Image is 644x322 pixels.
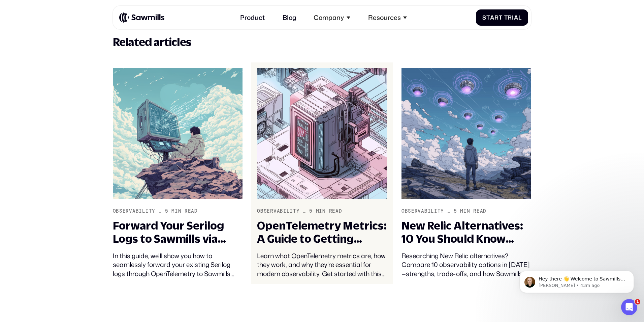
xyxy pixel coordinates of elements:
[309,9,355,26] div: Company
[159,208,162,214] div: _
[499,14,503,21] span: t
[29,20,116,58] span: Hey there 👋 Welcome to Sawmills. The smart telemetry management platform that solves cost, qualit...
[251,62,392,284] a: Observability_5min readOpenTelemetry Metrics: A Guide to Getting StartedLearn what OpenTelemetry ...
[401,219,532,246] div: New Relic Alternatives: 10 You Should Know About in [DATE]
[368,14,401,22] div: Resources
[494,14,499,21] span: r
[113,208,155,214] div: Observability
[401,208,444,214] div: Observability
[504,14,508,21] span: T
[257,68,387,199] img: 3
[113,35,532,49] h2: Related articles
[278,9,301,26] a: Blog
[316,208,342,214] div: min read
[303,208,306,214] div: _
[396,62,537,284] a: Observability_5min readNew Relic Alternatives: 10 You Should Know About in [DATE]Researching New ...
[235,9,270,26] a: Product
[508,14,512,21] span: r
[363,9,412,26] div: Resources
[29,26,116,32] p: Message from Winston, sent 43m ago
[165,208,168,214] div: 5
[257,219,387,246] div: OpenTelemetry Metrics: A Guide to Getting Started
[113,251,243,278] div: In this guide, we'll show you how to seamlessly forward your existing Serilog logs through OpenTe...
[460,208,486,214] div: min read
[447,208,451,214] div: _
[113,219,243,246] div: Forward Your Serilog Logs to Sawmills via OpenTelemetry: A Complete Guide
[621,299,637,315] iframe: Intercom live chat
[401,251,532,278] div: Researching New Relic alternatives? Compare 10 observability options in [DATE]—strengths, trade-o...
[514,14,518,21] span: a
[518,14,522,21] span: l
[476,9,528,26] a: StartTrial
[635,299,640,304] span: 1
[314,14,344,22] div: Company
[486,14,490,21] span: t
[512,14,514,21] span: i
[454,208,457,214] div: 5
[509,257,644,304] iframe: Intercom notifications message
[482,14,486,21] span: S
[107,62,248,284] a: Observability_5min readForward Your Serilog Logs to Sawmills via OpenTelemetry: A Complete GuideI...
[257,208,299,214] div: Observability
[490,14,494,21] span: a
[257,251,387,278] div: Learn what OpenTelemetry metrics are, how they work, and why they’re essential for modern observa...
[171,208,198,214] div: min read
[309,208,313,214] div: 5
